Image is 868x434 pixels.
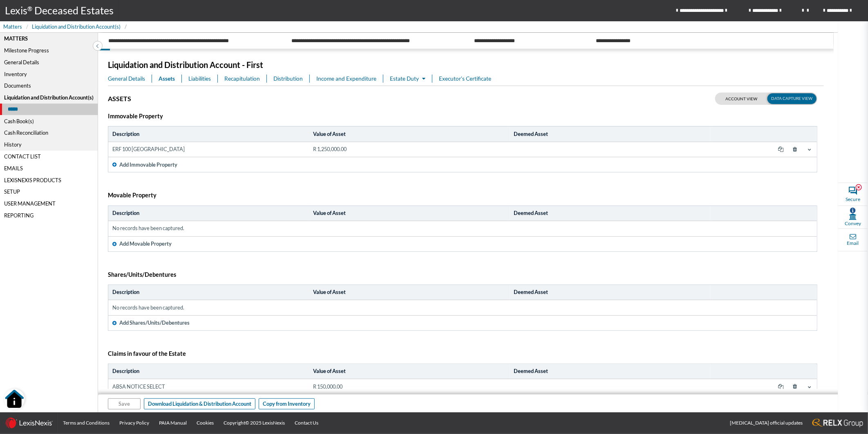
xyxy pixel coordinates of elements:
[154,412,192,434] a: PAIA Manual
[108,75,145,83] span: General Details
[119,161,177,169] span: Add Immovable Property
[108,221,817,236] td: No records have been captured.
[28,23,125,31] a: Liquidation and Distribution Account(s)
[112,287,296,297] span: Description
[108,300,817,315] td: No records have been captured.
[3,23,26,31] a: Matters
[108,192,817,199] h3: Movable Property
[309,379,510,394] td: R 150,000.00
[108,316,195,330] button: Add Shares/Units/Debentures
[114,412,154,434] a: Privacy Policy
[5,417,53,429] img: LexisNexis_logo.0024414d.png
[846,196,860,203] span: Secure
[108,157,182,172] button: Add Immovable Property
[188,75,211,83] span: Liabilities
[439,75,491,83] span: Executor's Certificate
[309,142,510,157] td: R 1,250,000.00
[313,129,497,139] span: Value of Asset
[108,95,131,102] span: Assets
[27,4,34,18] p: ®
[224,75,260,83] span: Recapitulation
[119,319,190,327] span: Add Shares/Units/Debentures
[725,412,808,434] a: [MEDICAL_DATA] official updates
[313,208,497,218] span: Value of Asset
[847,240,859,247] span: Email
[273,75,303,83] span: Distribution
[159,75,175,83] span: Assets
[259,398,315,409] button: Copy from Inventory
[845,220,861,227] span: Convey
[192,412,219,434] a: Cookies
[58,412,114,434] a: Terms and Conditions
[112,129,296,139] span: Description
[4,389,25,409] button: Open Resource Center
[119,400,130,408] span: Save
[108,142,309,157] td: ERF 100 [GEOGRAPHIC_DATA]
[514,287,697,297] span: Deemed Asset
[119,240,172,248] span: Add Movable Property
[313,366,497,376] span: Value of Asset
[316,75,376,83] span: Income and Expenditure
[108,60,263,70] span: Liquidation and Distribution Account - First
[108,398,141,409] button: Save
[108,350,817,357] h3: Claims in favour of the Estate
[112,208,296,218] span: Description
[108,237,177,251] button: Add Movable Property
[112,366,296,376] span: Description
[514,208,697,218] span: Deemed Asset
[263,400,311,408] span: Copy from Inventory
[219,412,290,434] a: Copyright© 2025 LexisNexis
[390,75,425,82] span: Estate Duty
[32,23,121,31] span: Liquidation and Distribution Account(s)
[108,271,817,278] h3: Shares/Units/Debentures
[313,287,497,297] span: Value of Asset
[812,419,863,427] img: RELX_logo.65c3eebe.png
[3,23,22,31] span: Matters
[144,398,255,409] button: Download Liquidation & Distribution Account
[148,400,251,408] span: Download Liquidation & Distribution Account
[108,113,817,120] h3: Immovable Property
[290,412,323,434] a: Contact Us
[514,129,697,139] span: Deemed Asset
[514,366,697,376] span: Deemed Asset
[108,379,309,394] td: ABSA NOTICE SELECT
